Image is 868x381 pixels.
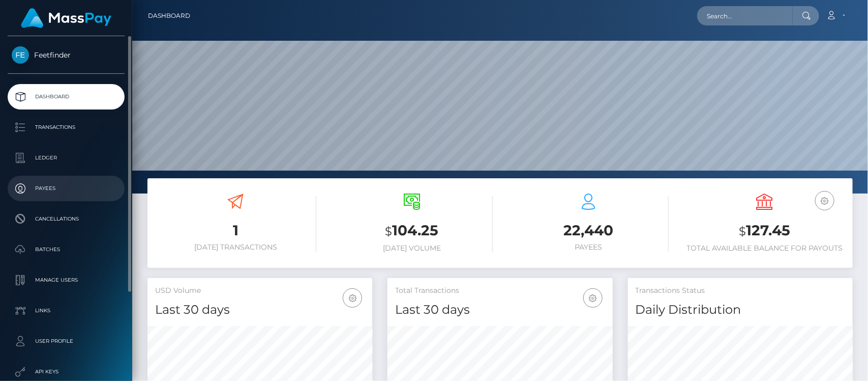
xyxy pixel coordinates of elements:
[155,243,316,252] h6: [DATE] Transactions
[739,224,746,238] small: $
[12,150,121,166] p: Ledger
[8,298,125,323] a: Links
[155,221,316,240] h3: 1
[684,221,845,241] h3: 127.45
[12,46,29,64] img: Feetfinder
[12,364,121,379] p: API Keys
[332,244,493,253] h6: [DATE] Volume
[12,211,121,227] p: Cancellations
[8,84,125,110] a: Dashboard
[12,242,121,257] p: Batches
[8,50,125,60] span: Feetfinder
[332,221,493,241] h3: 104.25
[21,8,111,28] img: MassPay Logo
[385,224,393,238] small: $
[636,286,845,296] h5: Transactions Status
[8,115,125,140] a: Transactions
[8,237,125,262] a: Batches
[12,303,121,318] p: Links
[636,301,845,319] h4: Daily Distribution
[12,120,121,135] p: Transactions
[508,221,669,240] h3: 22,440
[684,244,845,253] h6: Total Available Balance for Payouts
[8,267,125,293] a: Manage Users
[148,5,190,26] a: Dashboard
[8,176,125,201] a: Payees
[12,181,121,196] p: Payees
[12,273,121,288] p: Manage Users
[12,334,121,349] p: User Profile
[8,145,125,171] a: Ledger
[155,301,365,319] h4: Last 30 days
[395,301,605,319] h4: Last 30 days
[395,286,605,296] h5: Total Transactions
[697,6,793,25] input: Search...
[8,329,125,354] a: User Profile
[155,286,365,296] h5: USD Volume
[8,206,125,232] a: Cancellations
[508,243,669,252] h6: Payees
[12,89,121,104] p: Dashboard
